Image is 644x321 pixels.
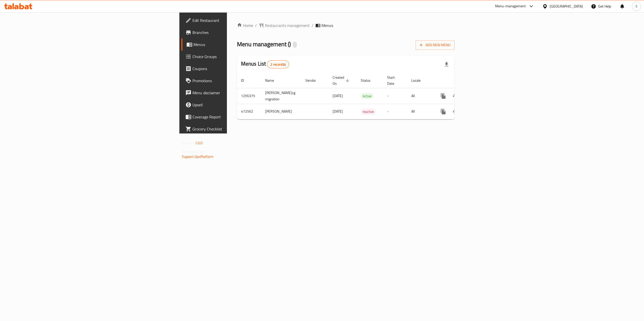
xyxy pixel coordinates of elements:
[182,140,194,146] span: Version:
[449,106,461,118] button: Change Status
[181,99,287,111] a: Upsell
[437,106,449,118] button: more
[241,77,251,83] span: ID
[192,54,283,60] span: Choice Groups
[192,126,283,132] span: Grocery Checklist
[495,3,526,9] div: Menu-management
[333,74,351,86] span: Created On
[333,93,343,99] span: [DATE]
[383,104,407,119] td: -
[437,90,449,102] button: more
[237,22,455,28] nav: breadcrumb
[181,26,287,38] a: Branches
[237,38,291,50] span: Menu management ( )
[267,60,289,68] div: Total records count
[195,140,203,146] span: 1.0.0
[361,109,376,115] span: Inactive
[333,108,343,115] span: [DATE]
[321,22,333,28] span: Menus
[387,74,401,86] span: Start Date
[550,4,583,9] div: [GEOGRAPHIC_DATA]
[192,17,283,23] span: Edit Restaurant
[237,73,490,119] table: enhanced table
[192,102,283,108] span: Upsell
[416,40,455,50] button: Add New Menu
[182,153,214,160] a: Support.OpsPlatform
[361,93,374,99] div: Active
[192,66,283,72] span: Coupons
[265,77,280,83] span: Name
[181,111,287,123] a: Coverage Report
[192,90,283,96] span: Menu disclaimer
[182,148,205,155] span: Get support on:
[361,93,374,99] span: Active
[181,38,287,51] a: Menus
[181,63,287,75] a: Coupons
[411,77,427,83] span: Locale
[383,88,407,104] td: -
[193,41,283,48] span: Menus
[312,22,313,28] li: /
[192,29,283,35] span: Branches
[267,62,289,67] span: 2 record(s)
[241,60,289,68] h2: Menus List
[449,90,461,102] button: Change Status
[361,77,377,83] span: Status
[181,51,287,63] a: Choice Groups
[420,42,451,48] span: Add New Menu
[635,4,637,9] span: S
[192,78,283,84] span: Promotions
[181,14,287,26] a: Edit Restaurant
[433,73,490,88] th: Actions
[192,114,283,120] span: Coverage Report
[440,58,453,70] div: Export file
[181,123,287,135] a: Grocery Checklist
[407,88,433,104] td: All
[305,77,323,83] span: Vendor
[265,22,310,28] span: Restaurants management
[181,75,287,87] a: Promotions
[407,104,433,119] td: All
[181,87,287,99] a: Menu disclaimer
